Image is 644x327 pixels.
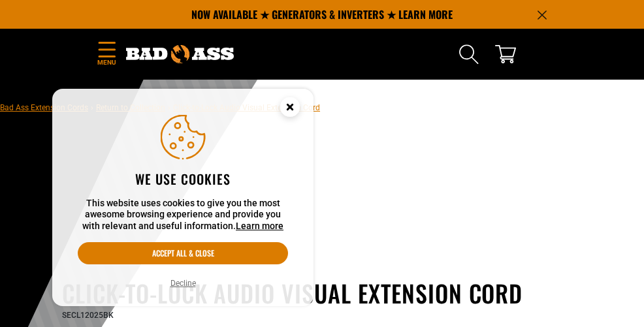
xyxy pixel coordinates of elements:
[459,44,479,65] summary: Search
[62,279,634,307] h1: Click-to-Lock Audio Visual Extension Cord
[62,311,114,320] span: SECL12025BK
[167,277,200,290] button: Decline
[78,170,288,187] h2: We use cookies
[78,242,288,264] button: Accept all & close
[52,89,314,307] aside: Cookie Consent
[236,221,283,231] a: Learn more
[126,45,234,63] img: Bad Ass Extension Cords
[97,57,116,67] span: Menu
[78,198,288,232] p: This website uses cookies to give you the most awesome browsing experience and provide you with r...
[97,39,116,70] summary: Menu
